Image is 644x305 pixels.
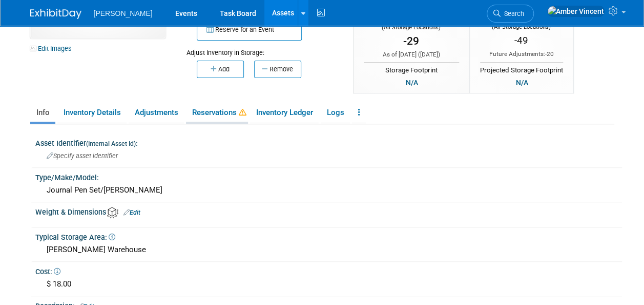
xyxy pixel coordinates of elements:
[403,35,419,47] span: -29
[487,5,534,23] a: Search
[30,42,76,55] a: Edit Images
[250,104,319,122] a: Inventory Ledger
[129,104,184,122] a: Adjustments
[43,242,614,258] div: [PERSON_NAME] Warehouse
[35,136,622,148] div: Asset Identifier :
[47,152,118,160] span: Specify asset identifier
[35,170,622,183] div: Type/Make/Model:
[35,233,115,241] span: Typical Storage Area:
[501,10,524,17] span: Search
[321,104,350,122] a: Logs
[364,62,459,75] div: Storage Footprint
[30,9,81,19] img: ExhibitDay
[94,9,153,17] span: [PERSON_NAME]
[480,22,563,31] div: (All Storage Locations)
[197,19,302,41] button: Reserve for an Event
[547,6,605,17] img: Amber Vincent
[86,140,136,147] small: (Internal Asset Id)
[35,264,622,277] div: Cost:
[57,104,127,122] a: Inventory Details
[30,104,55,122] a: Info
[364,50,459,59] div: As of [DATE] ( )
[513,77,531,88] div: N/A
[514,34,528,46] span: -49
[480,62,563,75] div: Projected Storage Footprint
[35,204,622,218] div: Weight & Dimensions
[43,276,614,292] div: $ 18.00
[186,104,248,122] a: Reservations
[364,22,459,32] div: (All Storage Locations)
[123,209,140,216] a: Edit
[254,61,301,78] button: Remove
[186,41,338,58] div: Adjust Inventory in Storage:
[545,50,554,58] span: -20
[420,51,438,58] span: [DATE]
[403,77,421,88] div: N/A
[107,207,118,218] img: Asset Weight and Dimensions
[43,182,614,198] div: Journal Pen Set/[PERSON_NAME]
[480,50,563,59] div: Future Adjustments:
[197,61,244,78] button: Add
